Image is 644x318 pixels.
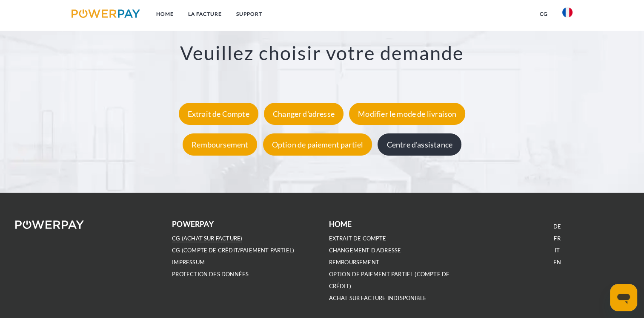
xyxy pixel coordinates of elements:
a: OPTION DE PAIEMENT PARTIEL (Compte de crédit) [329,271,450,290]
a: CG (achat sur facture) [172,235,242,242]
div: Changer d'adresse [264,102,343,124]
a: FR [554,235,560,242]
b: Home [329,220,352,228]
a: IMPRESSUM [172,259,205,266]
a: CG (Compte de crédit/paiement partiel) [172,247,294,254]
b: POWERPAY [172,220,213,228]
a: EXTRAIT DE COMPTE [329,235,386,242]
a: Remboursement [180,139,259,149]
a: PROTECTION DES DONNÉES [172,271,249,278]
a: Home [149,6,181,22]
a: Extrait de Compte [177,109,260,118]
img: logo-powerpay-white.svg [15,220,84,229]
a: Support [229,6,269,22]
div: Remboursement [183,133,257,155]
a: EN [553,259,561,266]
h3: Veuillez choisir votre demande [43,40,601,64]
div: Modifier le mode de livraison [349,102,465,124]
a: Changer d'adresse [262,109,346,118]
a: Option de paiement partiel [261,139,375,149]
a: DE [553,223,561,230]
img: logo-powerpay.svg [72,9,140,18]
div: Extrait de Compte [179,102,258,124]
a: REMBOURSEMENT [329,259,379,266]
img: fr [562,7,572,17]
div: Option de paiement partiel [263,133,372,155]
iframe: Bouton de lancement de la fenêtre de messagerie [610,284,637,311]
a: IT [555,247,560,254]
div: Centre d'assistance [378,133,461,155]
a: Centre d'assistance [375,139,463,149]
a: LA FACTURE [181,6,229,22]
a: Changement d'adresse [329,247,401,254]
a: CG [532,6,555,22]
a: ACHAT SUR FACTURE INDISPONIBLE [329,295,426,302]
a: Modifier le mode de livraison [347,109,467,118]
